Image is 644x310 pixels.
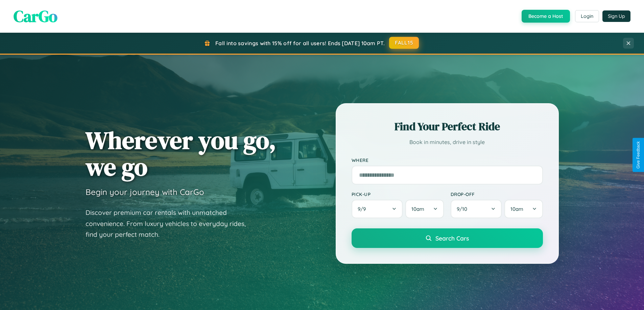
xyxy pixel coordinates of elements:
label: Pick-up [352,191,444,197]
button: 10am [405,200,444,218]
h1: Wherever you go, we go [86,127,276,180]
p: Book in minutes, drive in style [352,137,543,147]
button: 9/9 [352,200,403,218]
button: FALL15 [389,37,419,49]
button: Sign Up [602,10,630,22]
label: Where [352,157,543,163]
h3: Begin your journey with CarGo [86,187,204,197]
button: Become a Host [522,10,570,23]
span: Search Cars [435,234,469,242]
span: 10am [510,206,523,212]
p: Discover premium car rentals with unmatched convenience. From luxury vehicles to everyday rides, ... [86,207,255,240]
div: Give Feedback [636,141,641,169]
span: 9 / 9 [358,206,369,212]
span: Fall into savings with 15% off for all users! Ends [DATE] 10am PT. [215,40,385,47]
button: 9/10 [451,200,502,218]
button: Login [575,10,599,22]
button: Search Cars [352,228,543,248]
span: 10am [411,206,424,212]
h2: Find Your Perfect Ride [352,119,543,134]
span: 9 / 10 [457,206,471,212]
span: CarGo [14,5,57,27]
button: 10am [504,200,543,218]
label: Drop-off [451,191,543,197]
